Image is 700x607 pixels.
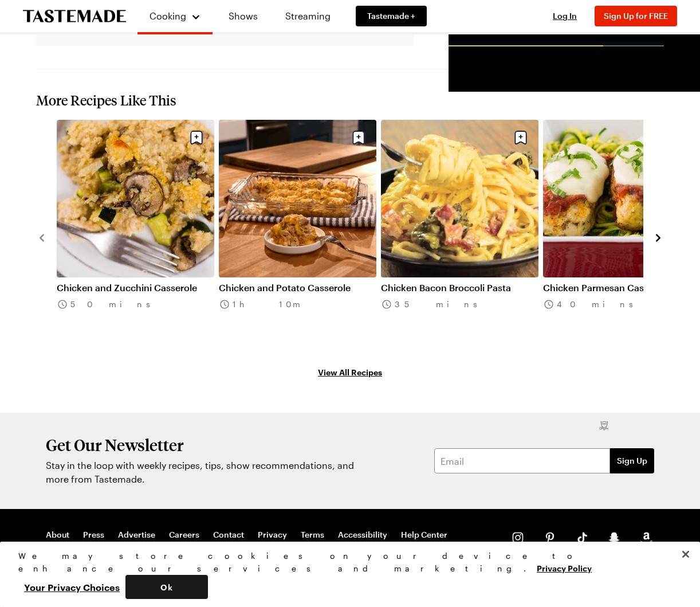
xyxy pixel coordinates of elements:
a: About [46,530,69,540]
button: navigate to next item [652,230,664,244]
a: Chicken and Potato Casserole [219,282,376,293]
h2: Get Our Newsletter [46,436,361,454]
span: Sign Up [617,455,647,467]
a: Tastemade + [356,6,427,26]
button: Sign Up [610,448,654,473]
div: 3 / 8 [381,120,543,354]
div: We may store cookies on your device to enhance our services and marketing. [18,550,672,575]
button: Close [673,542,698,567]
a: View All Recipes [36,366,664,378]
nav: Footer [46,530,489,565]
a: Advertise [118,530,155,540]
button: Cooking [149,5,201,28]
a: Careers [169,530,199,540]
p: Stay in the loop with weekly recipes, tips, show recommendations, and more from Tastemade. [46,459,361,486]
span: Log In [553,11,577,21]
span: Tastemade + [367,10,415,22]
button: Save recipe [186,127,207,148]
a: Help Center [401,530,447,540]
button: Save recipe [348,127,369,148]
button: Save recipe [510,127,532,148]
a: Chicken and Zucchini Casserole [57,282,214,293]
a: To Tastemade Home Page [23,10,126,23]
button: Log In [542,10,588,22]
div: 2 / 8 [219,120,381,354]
a: Privacy [258,530,287,540]
div: Privacy [18,550,672,599]
a: Accessibility [338,530,387,540]
input: Email [434,448,610,473]
button: Your Privacy Choices [18,575,125,599]
span: Cooking [150,10,186,21]
button: Ok [125,575,208,599]
a: Terms [301,530,324,540]
span: Sign Up for FREE [604,11,668,21]
h2: More Recipes Like This [36,92,664,108]
button: navigate to previous item [36,230,48,244]
a: Press [83,530,104,540]
div: 1 / 8 [57,120,219,354]
a: Chicken Bacon Broccoli Pasta [381,282,538,293]
a: Contact [213,530,244,540]
a: More information about your privacy, opens in a new tab [537,562,592,573]
button: Sign Up for FREE [595,6,677,26]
